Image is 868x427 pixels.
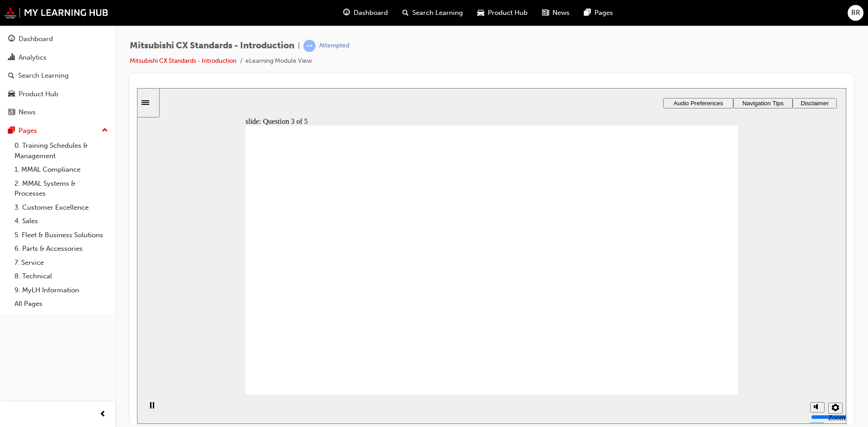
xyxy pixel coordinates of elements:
li: eLearning Module View [245,56,312,66]
button: Pages [4,122,112,139]
a: News [4,104,112,121]
button: play/pause [5,314,20,329]
a: 0. Training Schedules & Management [11,139,112,163]
span: prev-icon [99,409,106,420]
a: 1. MMAL Compliance [11,163,112,177]
a: 3. Customer Excellence [11,201,112,215]
span: Pages [594,8,613,18]
div: misc controls [669,306,705,336]
a: Product Hub [4,86,112,103]
a: 9. MyLH Information [11,283,112,297]
div: News [19,107,36,117]
span: Product Hub [488,8,528,18]
span: car-icon [8,90,15,99]
div: Product Hub [19,89,58,99]
button: Disclaimer [656,10,700,20]
a: Dashboard [4,31,112,47]
a: Search Learning [4,67,112,84]
span: learningRecordVerb_ATTEMPT-icon [303,40,316,52]
button: Navigation Tips [596,10,656,20]
a: 7. Service [11,256,112,270]
button: DashboardAnalyticsSearch LearningProduct HubNews [4,29,112,122]
button: RR [848,5,863,21]
span: Audio Preferences [537,12,586,19]
a: 4. Sales [11,214,112,228]
span: up-icon [102,125,108,136]
span: Navigation Tips [605,12,646,19]
span: Disclaimer [664,12,692,19]
a: news-iconNews [535,4,577,22]
div: Attempted [319,42,349,50]
a: All Pages [11,297,112,311]
span: search-icon [402,7,409,19]
div: Search Learning [18,70,69,81]
span: chart-icon [8,54,15,62]
span: news-icon [8,108,15,117]
a: 2. MMAL Systems & Processes [11,177,112,201]
a: 6. Parts & Accessories [11,242,112,256]
span: car-icon [477,7,484,19]
span: Mitsubishi CX Standards - Introduction [130,41,294,51]
img: mmal [5,7,108,19]
div: Analytics [19,52,47,63]
button: volume [673,314,688,324]
span: news-icon [542,7,549,19]
a: 8. Technical [11,269,112,283]
a: 5. Fleet & Business Solutions [11,228,112,242]
button: settings [691,314,706,326]
span: Search Learning [412,8,463,18]
span: guage-icon [8,35,15,43]
div: playback controls [5,306,20,336]
span: | [298,41,300,51]
div: Dashboard [19,34,53,44]
input: volume [674,325,732,333]
span: pages-icon [584,7,591,19]
a: car-iconProduct Hub [470,4,535,22]
a: search-iconSearch Learning [395,4,470,22]
span: pages-icon [8,127,15,135]
div: Pages [19,126,37,136]
a: Analytics [4,49,112,66]
span: RR [851,8,860,18]
button: Audio Preferences [526,10,596,20]
a: guage-iconDashboard [336,4,395,22]
a: pages-iconPages [577,4,620,22]
span: Dashboard [354,8,388,18]
label: Zoom to fit [691,326,708,350]
span: guage-icon [343,7,350,19]
span: News [552,8,570,18]
span: search-icon [8,72,14,80]
a: Mitsubishi CX Standards - Introduction [130,57,236,65]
